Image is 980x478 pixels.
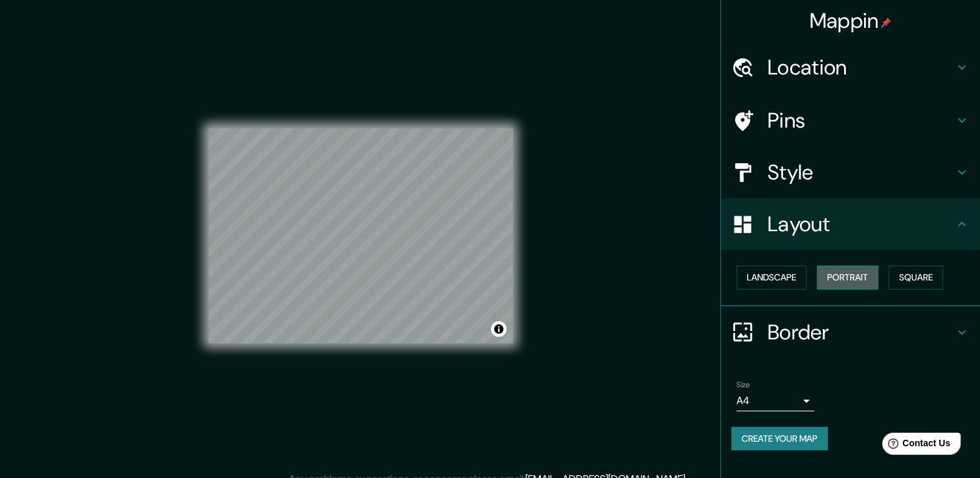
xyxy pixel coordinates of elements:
[768,319,954,345] h4: Border
[209,128,513,343] canvas: Map
[721,146,980,198] div: Style
[889,266,943,290] button: Square
[865,427,966,464] iframe: Help widget launcher
[768,54,954,80] h4: Location
[731,427,828,451] button: Create your map
[736,391,814,411] div: A4
[721,198,980,250] div: Layout
[491,321,507,337] button: Toggle attribution
[736,266,806,290] button: Landscape
[768,159,954,185] h4: Style
[736,379,750,390] label: Size
[721,95,980,146] div: Pins
[768,211,954,237] h4: Layout
[817,266,878,290] button: Portrait
[721,306,980,358] div: Border
[768,108,954,133] h4: Pins
[881,17,891,28] img: pin-icon.png
[721,41,980,93] div: Location
[810,8,892,34] h4: Mappin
